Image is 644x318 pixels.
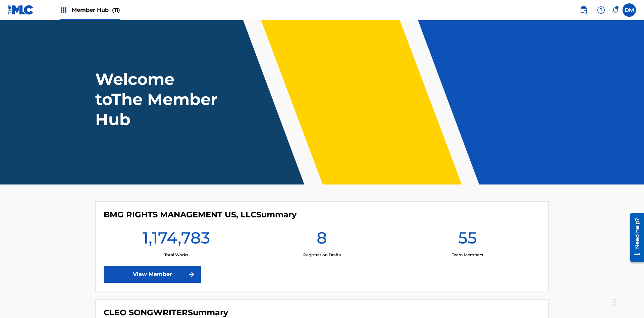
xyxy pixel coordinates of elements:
h1: 55 [458,228,477,252]
h4: CLEO SONGWRITER [104,308,228,318]
div: Help [594,3,608,17]
p: Team Members [452,252,483,258]
p: Registration Drafts [303,252,341,258]
img: MLC Logo [8,5,34,15]
img: search [580,6,588,14]
a: Public Search [577,3,590,17]
iframe: Resource Center [625,210,644,265]
p: Total Works [164,252,188,258]
img: f7272a7cc735f4ea7f67.svg [187,270,196,278]
h1: Welcome to The Member Hub [95,69,221,129]
img: help [597,6,605,14]
img: Top Rightsholders [60,6,68,14]
span: (11) [112,7,120,13]
h4: BMG RIGHTS MANAGEMENT US, LLC [104,210,297,220]
iframe: Chat Widget [610,286,644,318]
div: User Menu [623,3,636,17]
div: Notifications [612,7,619,13]
a: View Member [104,266,201,283]
div: Drag [612,293,616,313]
h1: 1,174,783 [143,228,210,252]
span: Member Hub [72,6,120,14]
h1: 8 [317,228,327,252]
